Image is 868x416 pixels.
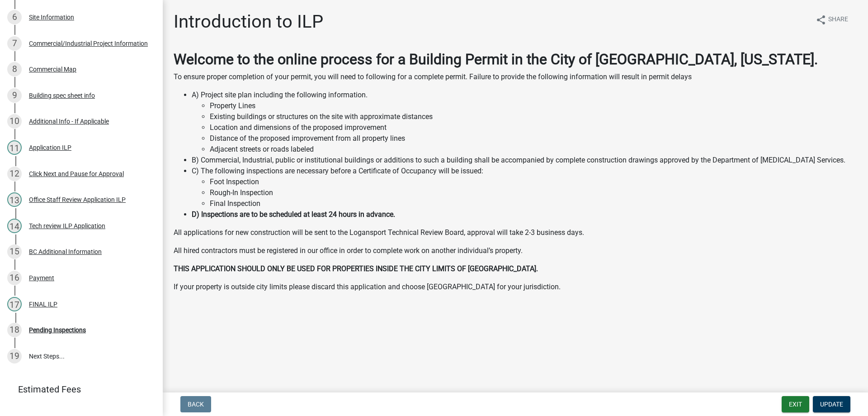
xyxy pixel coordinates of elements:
a: Estimated Fees [7,380,148,398]
li: Existing buildings or structures on the site with approximate distances [210,111,857,122]
div: 9 [7,88,22,103]
div: 7 [7,36,22,51]
button: Update [813,396,850,412]
strong: D) Inspections are to be scheduled at least 24 hours in advance. [192,210,395,219]
li: Location and dimensions of the proposed improvement [210,122,857,133]
li: Adjacent streets or roads labeled [210,144,857,155]
li: Distance of the proposed improvement from all property lines [210,133,857,144]
div: 11 [7,140,22,155]
div: 15 [7,244,22,259]
button: Back [180,396,211,412]
p: If your property is outside city limits please discard this application and choose [GEOGRAPHIC_DA... [174,282,857,292]
span: Back [188,401,204,408]
p: All applications for new construction will be sent to the Logansport Technical Review Board, appr... [174,227,857,238]
div: 18 [7,323,22,337]
li: Rough-In Inspection [210,187,857,198]
li: C) The following inspections are necessary before a Certificate of Occupancy will be issued: [192,166,857,209]
div: Building spec sheet info [29,92,95,99]
p: To ensure proper completion of your permit, you will need to following for a complete permit. Fai... [174,72,857,82]
div: Application ILP [29,144,71,151]
div: 8 [7,62,22,77]
div: 14 [7,219,22,233]
i: share [816,14,826,25]
div: 12 [7,167,22,181]
li: Property Lines [210,100,857,111]
div: 19 [7,349,22,363]
div: Site Information [29,14,74,20]
div: Click Next and Pause for Approval [29,171,124,177]
div: Commercial/Industrial Project Information [29,40,148,47]
li: Final Inspection [210,198,857,209]
h1: Introduction to ILP [174,11,323,33]
div: Tech review ILP Application [29,223,105,229]
div: 10 [7,114,22,129]
li: A) Project site plan including the following information. [192,90,857,155]
strong: Welcome to the online process for a Building Permit in the City of [GEOGRAPHIC_DATA], [US_STATE]. [174,51,818,68]
div: FINAL ILP [29,301,57,307]
div: Additional Info - If Applicable [29,118,109,124]
div: Pending Inspections [29,327,86,333]
div: Office Staff Review Application ILP [29,196,126,203]
div: Payment [29,275,54,281]
span: Share [828,14,848,25]
div: 16 [7,271,22,285]
div: 13 [7,192,22,207]
p: All hired contractors must be registered in our office in order to complete work on another indiv... [174,245,857,256]
button: shareShare [808,11,855,29]
div: 6 [7,10,22,24]
li: Foot Inspection [210,177,857,187]
div: 17 [7,297,22,311]
span: Update [820,401,843,408]
div: BC Additional Information [29,249,102,255]
button: Exit [782,396,809,412]
div: Commercial Map [29,66,76,72]
li: B) Commercial, Industrial, public or institutional buildings or additions to such a building shal... [192,155,857,166]
strong: THIS APPLICATION SHOULD ONLY BE USED FOR PROPERTIES INSIDE THE CITY LIMITS OF [GEOGRAPHIC_DATA]. [174,264,538,273]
